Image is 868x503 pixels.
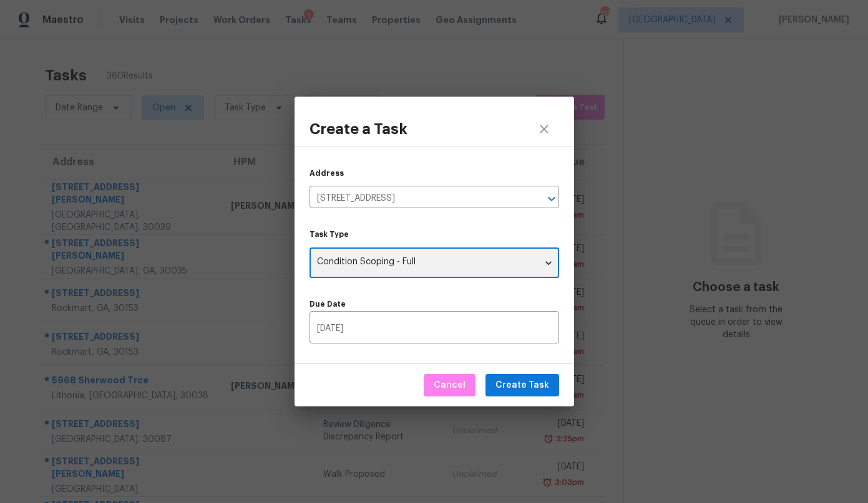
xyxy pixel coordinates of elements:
[529,114,559,144] button: close
[434,378,466,393] span: Cancel
[543,190,560,208] button: Open
[310,247,559,278] div: Condition Scoping - Full
[310,189,524,208] input: Search by address
[310,300,559,308] label: Due Date
[310,120,407,138] h3: Create a Task
[495,378,549,393] span: Create Task
[424,374,475,397] button: Cancel
[485,374,559,397] button: Create Task
[310,170,344,177] label: Address
[310,231,559,238] label: Task Type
